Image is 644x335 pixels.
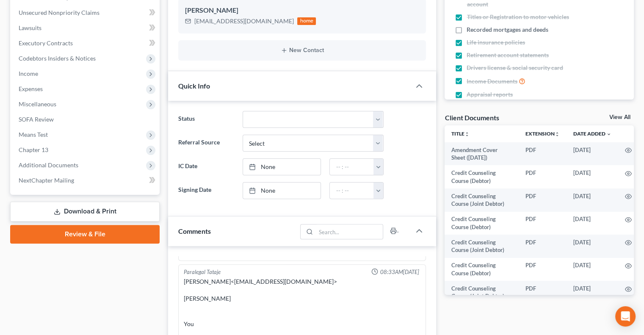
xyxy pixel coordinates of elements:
[609,114,630,120] a: View All
[12,173,160,188] a: NextChapter Mailing
[467,13,569,21] span: Titles or Registration to motor vehicles
[12,112,160,127] a: SOFA Review
[19,131,48,138] span: Means Test
[567,258,618,281] td: [DATE]
[185,6,419,16] div: [PERSON_NAME]
[467,90,513,99] span: Appraisal reports
[10,202,160,221] a: Download & Print
[19,100,56,108] span: Miscellaneous
[445,281,519,304] td: Credit Counseling Course (Joint Debtor)
[467,38,525,47] span: Life insurance policies
[519,142,567,166] td: PDF
[467,77,517,86] span: Income Documents
[464,132,470,137] i: unfold_more
[567,188,618,212] td: [DATE]
[243,159,321,175] a: None
[567,235,618,258] td: [DATE]
[567,165,618,188] td: [DATE]
[519,235,567,258] td: PDF
[174,111,238,128] label: Status
[519,165,567,188] td: PDF
[19,70,38,77] span: Income
[467,51,549,59] span: Retirement account statements
[380,268,419,276] span: 08:33AM[DATE]
[19,24,41,31] span: Lawsuits
[184,268,221,276] div: Paralegal Tataje
[606,132,611,137] i: expand_more
[19,39,73,47] span: Executory Contracts
[174,182,238,199] label: Signing Date
[330,183,374,199] input: -- : --
[12,20,160,36] a: Lawsuits
[19,161,78,169] span: Additional Documents
[445,165,519,188] td: Credit Counseling Course (Debtor)
[178,82,210,90] span: Quick Info
[178,227,211,235] span: Comments
[19,85,43,92] span: Expenses
[330,159,374,175] input: -- : --
[19,146,48,153] span: Chapter 13
[19,55,96,62] span: Codebtors Insiders & Notices
[445,258,519,281] td: Credit Counseling Course (Debtor)
[451,130,470,137] a: Titleunfold_more
[445,142,519,166] td: Amendment Cover Sheet ([DATE])
[445,235,519,258] td: Credit Counseling Course (Joint Debtor)
[445,188,519,212] td: Credit Counseling Course (Joint Debtor)
[567,212,618,235] td: [DATE]
[194,17,294,25] div: [EMAIL_ADDRESS][DOMAIN_NAME]
[12,36,160,51] a: Executory Contracts
[445,113,499,122] div: Client Documents
[10,225,160,244] a: Review & File
[19,116,54,123] span: SOFA Review
[519,212,567,235] td: PDF
[567,142,618,166] td: [DATE]
[19,177,74,184] span: NextChapter Mailing
[525,130,560,137] a: Extensionunfold_more
[555,132,560,137] i: unfold_more
[19,9,100,16] span: Unsecured Nonpriority Claims
[519,281,567,304] td: PDF
[174,158,238,175] label: IC Date
[174,135,238,152] label: Referral Source
[573,130,611,137] a: Date Added expand_more
[519,258,567,281] td: PDF
[615,306,636,327] div: Open Intercom Messenger
[567,281,618,304] td: [DATE]
[297,17,316,25] div: home
[445,212,519,235] td: Credit Counseling Course (Debtor)
[519,188,567,212] td: PDF
[185,47,419,54] button: New Contact
[316,224,383,239] input: Search...
[243,183,321,199] a: None
[467,64,563,72] span: Drivers license & social security card
[12,5,160,20] a: Unsecured Nonpriority Claims
[467,25,548,34] span: Recorded mortgages and deeds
